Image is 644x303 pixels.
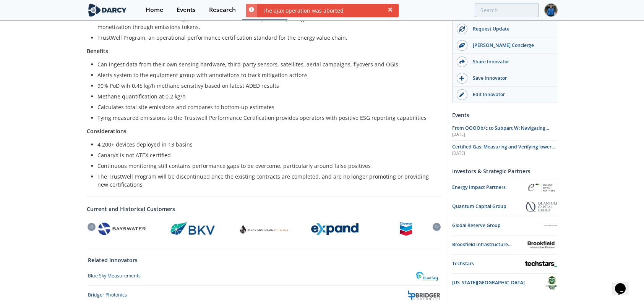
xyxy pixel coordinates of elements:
[87,3,128,17] img: logo-wide.svg
[88,292,127,298] div: Bridger Photonics
[544,3,558,17] img: Profile
[452,125,557,138] a: From OOOOb/c to Subpart W: Navigating Regulatory Compliance through Technology and Emissions Data...
[452,143,557,156] a: Certified Gas: Measuring and Verifying lower impact Natural Gas (with Project Canary) [DATE]
[452,222,544,229] div: Global Reserve Group
[97,60,436,68] li: Can ingest data from their own sensing hardware, third-party sensors, satellites, aerial campaign...
[452,238,557,251] a: Brookfield Infrastructure Partners Brookfield Infrastructure Partners
[452,150,557,156] div: [DATE]
[452,257,557,271] a: Techstars Techstars
[452,219,557,232] a: Global Reserve Group Global Reserve Group
[387,6,393,13] div: Dismiss this notification
[452,203,525,210] div: Quantum Capital Group
[87,47,108,55] strong: Benefits
[452,279,547,286] div: [US_STATE][GEOGRAPHIC_DATA]
[209,7,236,13] div: Research
[452,125,550,145] span: From OOOOb/c to Subpart W: Navigating Regulatory Compliance through Technology and Emissions Data
[88,269,440,283] a: Blue Sky Measurements Blue Sky Measurements
[414,269,440,283] img: Blue Sky Measurements
[97,114,436,122] li: Tying measured emissions to the Trustwell Performance Certification provides operators with posit...
[97,92,436,100] li: Methane quantification at 0.2 kg/h
[525,201,557,212] img: Quantum Capital Group
[547,276,557,290] img: Colorado State University
[88,272,141,279] div: Blue Sky Measurements
[88,256,138,264] a: Related Innovators
[240,224,287,234] img: Black Mountain Oil & Gas
[146,7,163,13] div: Home
[452,200,557,213] a: Quantum Capital Group Quantum Capital Group
[88,288,440,302] a: Bridger Photonics Bridger Photonics
[97,82,436,90] li: 90% PoD wih 0.45 kg/h methane sensitivy based on latest ADED results
[97,151,436,159] li: CanaryX is not ATEX certified
[87,127,127,135] strong: Considerations
[395,218,417,240] img: Chevron
[169,222,217,236] img: Bkvoperating
[453,87,557,103] a: Edit Innovator
[453,70,557,87] button: Save Innovator
[452,164,557,178] div: Investors & Strategic Partners
[452,108,557,122] div: Events
[452,181,557,194] a: Energy Impact Partners Energy Impact Partners
[452,260,525,267] div: Techstars
[467,75,553,82] div: Save Innovator
[525,240,557,250] img: Brookfield Infrastructure Partners
[525,261,557,267] img: Techstars
[467,91,553,98] div: Edit Innovator
[467,58,553,65] div: Share Innovator
[452,143,555,157] span: Certified Gas: Measuring and Verifying lower impact Natural Gas (with Project Canary)
[408,290,440,300] img: Bridger Photonics
[87,205,441,213] a: Current and Historical Customers
[475,3,539,17] input: Advanced Search
[97,34,436,42] li: TrustWell Program, an operational performance certification standard for the energy value chain.
[452,276,557,290] a: [US_STATE][GEOGRAPHIC_DATA] Colorado State University
[452,184,525,191] div: Energy Impact Partners
[452,132,557,138] div: [DATE]
[452,241,525,248] div: Brookfield Infrastructure Partners
[98,219,146,238] img: Bayswater Exploration & Production
[97,172,436,189] li: The TrustWell Program will be discontinued once the existing contracts are completed, and are no ...
[467,42,553,49] div: [PERSON_NAME] Concierge
[612,272,636,295] iframe: chat widget
[97,162,436,170] li: Continuous monitoring still contains performance gaps to be overcome, particularly around false p...
[544,219,557,232] img: Global Reserve Group
[467,26,553,32] div: Request Update
[97,71,436,79] li: Alerts system to the equipment group with annotations to track mitigation actions
[257,4,399,17] div: The ajax operation was aborted
[97,140,436,148] li: 4,200+ devices deployed in 13 basins
[97,103,436,111] li: Calculates total site emissions and compares to bottom-up estimates
[525,181,557,194] img: Energy Impact Partners
[97,15,436,31] li: Carbon Portal is a GHG accounting platform that automates Subpart W reporting, builds inventories...
[177,7,196,13] div: Events
[311,223,358,235] img: Chesapeake (merged to form Expand Energy)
